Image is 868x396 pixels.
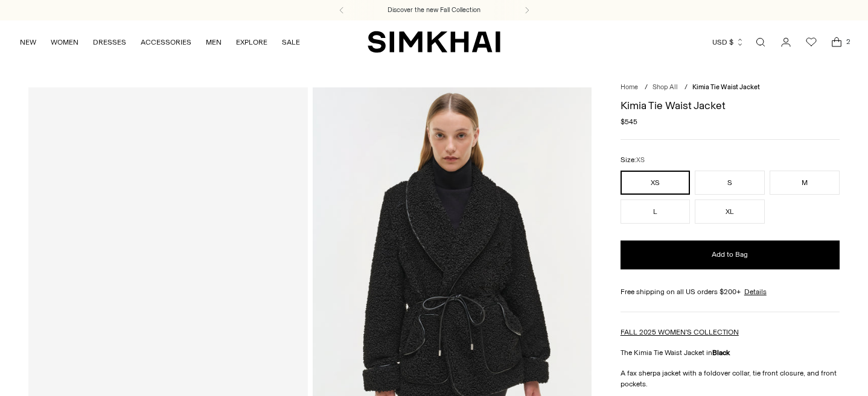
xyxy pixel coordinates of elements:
a: Open search modal [748,30,773,54]
a: Wishlist [799,30,823,54]
button: S [695,171,765,195]
p: A fax sherpa jacket with a foldover collar, tie front closure, and front pockets. [621,368,840,389]
nav: breadcrumbs [621,83,840,93]
a: Open cart modal [825,30,849,54]
a: Discover the new Fall Collection [388,5,480,15]
p: The Kimia Tie Waist Jacket in [621,347,840,358]
div: Free shipping on all US orders $200+ [621,286,840,297]
button: M [770,171,840,195]
a: WOMEN [51,29,78,55]
a: DRESSES [93,29,126,55]
a: Details [744,286,767,297]
a: EXPLORE [236,29,267,55]
button: XS [621,171,691,195]
a: FALL 2025 WOMEN'S COLLECTION [621,328,739,336]
span: Kimia Tie Waist Jacket [692,83,760,91]
button: XL [695,200,765,224]
a: Home [621,83,638,91]
button: L [621,200,691,224]
a: MEN [206,29,222,55]
h1: Kimia Tie Waist Jacket [621,100,840,111]
button: USD $ [712,29,744,55]
span: 2 [843,36,854,47]
span: Add to Bag [712,250,748,260]
strong: Black [712,348,730,357]
label: Size: [621,154,645,166]
span: $545 [621,116,637,127]
div: / [645,83,648,93]
a: Shop All [653,83,678,91]
a: NEW [20,29,36,55]
div: / [685,83,688,93]
a: Go to the account page [774,30,798,54]
a: SALE [282,29,300,55]
a: ACCESSORIES [141,29,191,55]
span: XS [636,156,645,164]
button: Add to Bag [621,240,840,269]
a: SIMKHAI [368,30,500,54]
